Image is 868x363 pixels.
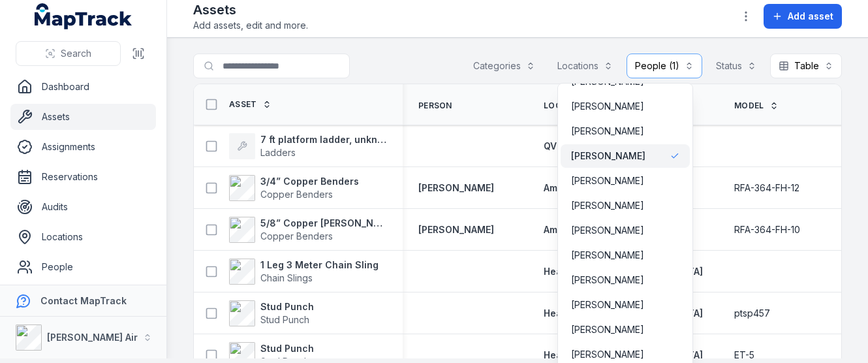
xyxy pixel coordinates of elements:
span: [PERSON_NAME] [571,298,644,311]
span: [PERSON_NAME] [571,125,644,138]
span: [PERSON_NAME] [571,150,645,163]
span: [PERSON_NAME] [571,323,644,336]
span: [PERSON_NAME] [571,100,644,113]
span: [PERSON_NAME] [571,249,644,262]
span: [PERSON_NAME] [571,199,644,212]
span: [PERSON_NAME] [571,224,644,237]
button: People (1) [627,54,702,78]
span: [PERSON_NAME] [571,274,644,287]
span: [PERSON_NAME] [571,174,644,187]
span: [PERSON_NAME] [571,348,644,361]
